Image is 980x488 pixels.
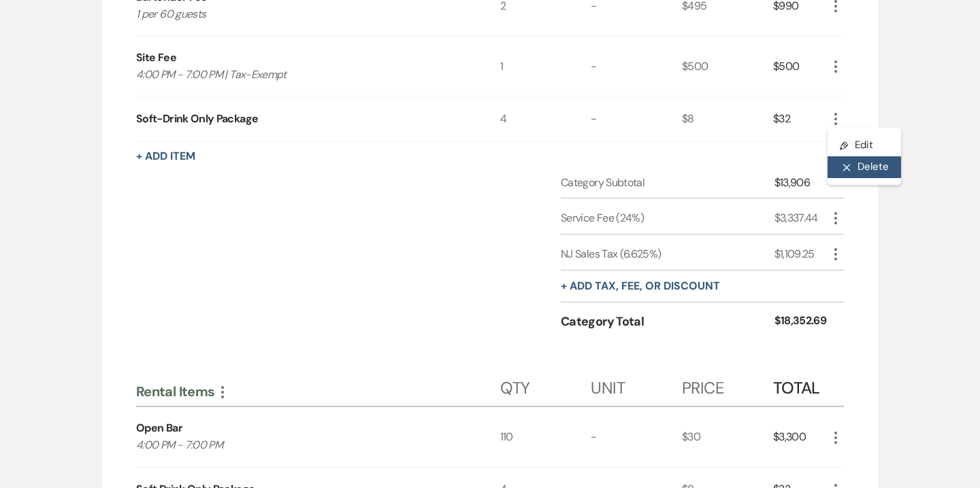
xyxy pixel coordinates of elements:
div: $32 [773,97,828,141]
div: $8 [682,97,773,141]
div: $18,352.69 [774,313,828,331]
button: + Add Item [136,151,195,162]
div: 4 [500,97,591,141]
div: $500 [682,37,773,97]
div: Service Fee (24%) [561,210,774,226]
p: 1 per 60 guests [136,5,463,23]
div: $13,906 [774,175,828,191]
div: $30 [682,407,773,467]
button: Edit [828,135,901,156]
div: Site Fee [136,50,176,66]
div: Category Total [561,313,774,331]
div: $500 [773,37,828,97]
div: Category Subtotal [561,175,774,191]
div: Total [773,365,828,406]
div: NJ Sales Tax (6.625%) [561,246,774,262]
div: $1,109.25 [774,246,828,262]
div: - [591,97,682,141]
p: 4:00 PM - 7:00 PM [136,436,463,454]
div: $3,300 [773,407,828,467]
div: Open Bar [136,420,182,436]
div: Price [682,365,773,406]
div: 1 [500,37,591,97]
button: Delete [828,156,901,178]
div: Soft-Drink Only Package [136,111,258,127]
button: + Add tax, fee, or discount [561,281,720,292]
div: Unit [591,365,682,406]
div: 110 [500,407,591,467]
div: Qty [500,365,591,406]
div: - [591,37,682,97]
div: $3,337.44 [774,210,828,226]
div: - [591,407,682,467]
div: Rental Items [136,383,500,400]
p: 4:00 PM - 7:00 PM | Tax-Exempt [136,66,463,84]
